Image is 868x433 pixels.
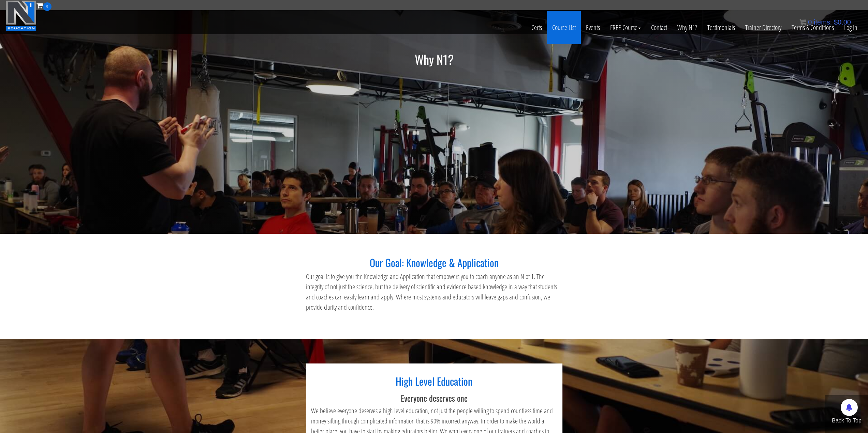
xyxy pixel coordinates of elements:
[740,11,786,44] a: Trainer Directory
[834,18,838,26] span: $
[825,417,868,425] p: Back To Top
[672,11,702,44] a: Why N1?
[839,11,863,44] a: Log In
[36,1,52,10] a: 0
[605,11,646,44] a: FREE Course
[547,11,581,44] a: Course List
[834,18,851,26] bdi: 0.00
[814,18,832,26] span: items:
[526,11,547,44] a: Certs
[646,11,672,44] a: Contact
[5,0,36,31] img: n1-education
[581,11,605,44] a: Events
[311,375,557,387] h2: High Level Education
[808,18,812,26] span: 0
[702,11,740,44] a: Testimonials
[306,257,562,268] h2: Our Goal: Knowledge & Application
[43,2,52,11] span: 0
[306,272,562,312] p: Our goal is to give you the Knowledge and Application that empowers you to coach anyone as an N o...
[799,18,851,26] a: 0 items: $0.00
[311,393,557,402] h3: Everyone deserves one
[786,11,839,44] a: Terms & Conditions
[799,19,806,26] img: icon11.png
